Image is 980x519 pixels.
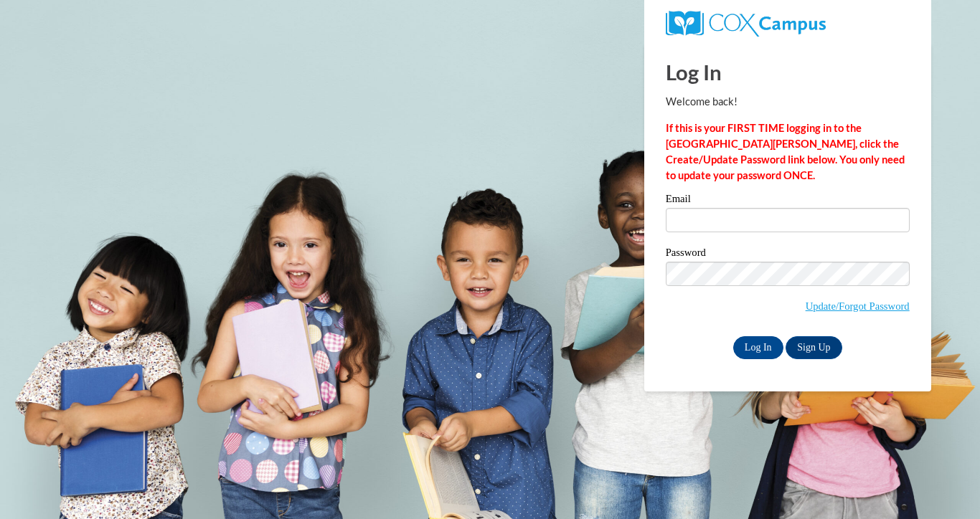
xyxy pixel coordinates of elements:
label: Password [666,247,910,262]
h1: Log In [666,57,910,87]
input: Log In [733,336,783,359]
p: Welcome back! [666,94,910,110]
a: Sign Up [786,336,842,359]
a: COX Campus [666,16,826,29]
label: Email [666,194,910,208]
img: COX Campus [666,11,826,37]
a: Update/Forgot Password [806,300,910,312]
strong: If this is your FIRST TIME logging in to the [GEOGRAPHIC_DATA][PERSON_NAME], click the Create/Upd... [666,122,905,181]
